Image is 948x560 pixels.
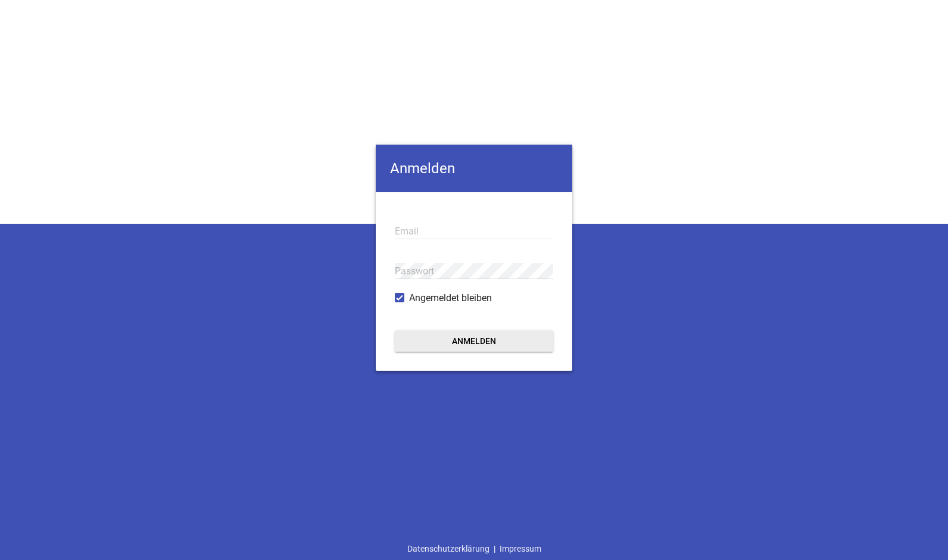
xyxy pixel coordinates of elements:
span: Angemeldet bleiben [409,291,492,305]
h4: Anmelden [376,145,572,192]
div: | [403,537,545,560]
button: Anmelden [395,330,553,352]
a: Datenschutzerklärung [403,537,494,560]
a: Impressum [495,537,545,560]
